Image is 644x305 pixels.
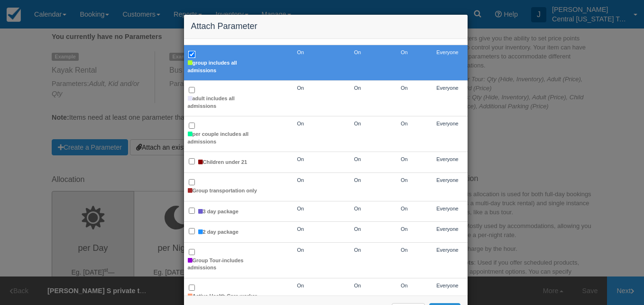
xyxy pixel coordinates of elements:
span: On [354,283,361,288]
span: On [401,283,408,288]
h4: Attach Parameter [191,22,460,31]
td: Everyone [428,45,468,81]
span: On [297,121,304,126]
span: On [354,156,361,162]
span: On [354,226,361,232]
label: adult includes all admissions [188,95,263,110]
span: On [297,85,304,91]
label: Group Tour-includes admissions [188,257,263,272]
td: Everyone [428,81,468,116]
span: On [297,49,304,55]
span: On [354,177,361,183]
label: group includes all admissions [188,59,263,74]
span: On [401,49,408,55]
td: Everyone [428,242,468,278]
td: Everyone [428,222,468,243]
span: On [401,206,408,211]
span: On [354,247,361,253]
span: On [297,156,304,162]
span: On [401,85,408,91]
span: On [297,283,304,288]
span: On [401,156,408,162]
span: On [354,85,361,91]
td: Everyone [428,116,468,152]
label: Group transportation only [188,187,257,195]
span: On [297,206,304,211]
label: 2 day package [198,229,239,236]
td: Everyone [428,152,468,173]
span: On [401,247,408,253]
span: On [401,121,408,126]
span: On [401,177,408,183]
td: Everyone [428,201,468,222]
span: On [297,177,304,183]
span: On [354,49,361,55]
label: per couple includes all admissions [188,131,263,145]
label: 3 day package [198,208,239,216]
label: Children under 21 [198,159,248,166]
span: On [354,206,361,211]
span: On [297,226,304,232]
span: On [354,121,361,126]
span: On [297,247,304,253]
span: On [401,226,408,232]
td: Everyone [428,173,468,201]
